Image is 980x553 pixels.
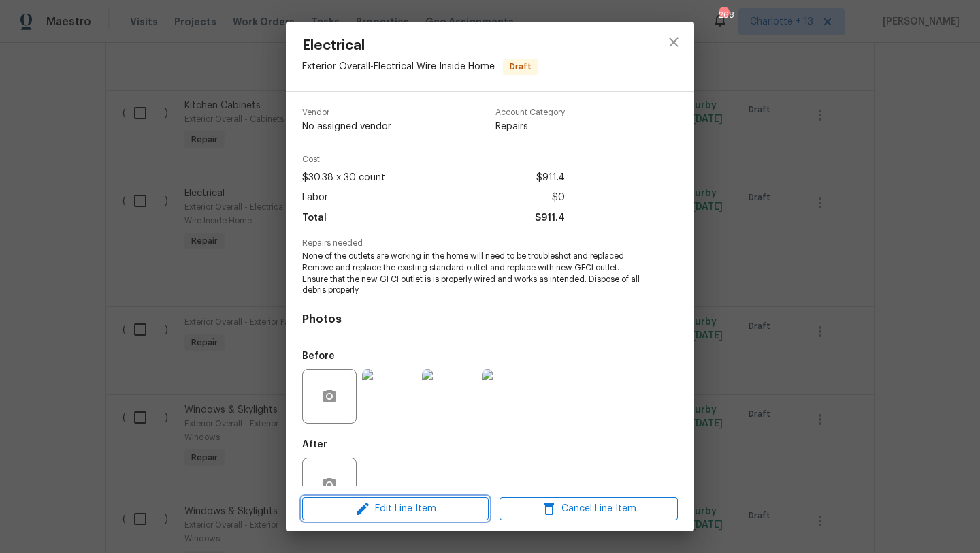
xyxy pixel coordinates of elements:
span: None of the outlets are working in the home will need to be troubleshot and replaced Remove and r... [302,251,640,296]
span: Electrical [302,38,538,53]
span: Cancel Line Item [504,501,674,518]
span: Repairs needed [302,239,678,248]
span: Total [302,208,327,228]
span: Draft [504,60,537,74]
span: Account Category [495,108,565,117]
button: Cancel Line Item [500,497,678,521]
h5: Before [302,351,335,361]
button: Edit Line Item [302,497,489,521]
span: Edit Line Item [306,501,485,518]
span: Repairs [495,120,565,133]
span: $911.4 [535,208,565,228]
span: Labor [302,188,328,208]
span: No assigned vendor [302,120,391,133]
span: Exterior Overall - Electrical Wire Inside Home [302,62,495,72]
h5: After [302,440,327,449]
span: Cost [302,155,565,164]
span: $0 [552,188,565,208]
button: close [657,26,690,59]
div: 268 [719,8,728,22]
span: Vendor [302,108,391,117]
h4: Photos [302,313,678,326]
span: $911.4 [536,168,565,188]
span: $30.38 x 30 count [302,168,385,188]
